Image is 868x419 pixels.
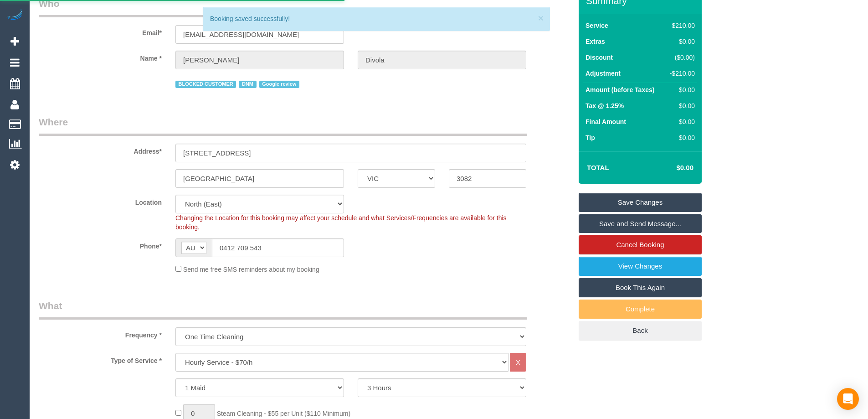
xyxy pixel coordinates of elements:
[32,144,169,156] label: Address*
[217,410,350,417] span: Steam Cleaning - $55 per Unit ($110 Minimum)
[667,85,695,94] div: $0.00
[212,238,344,257] input: Phone*
[667,69,695,78] div: -$210.00
[175,51,344,69] input: First Name*
[538,13,544,23] button: ×
[579,235,702,254] a: Cancel Booking
[175,214,507,231] span: Changing the Location for this booking may affect your schedule and what Services/Frequencies are...
[837,388,859,410] div: Open Intercom Messenger
[649,164,693,172] h4: $0.00
[667,133,695,142] div: $0.00
[586,133,595,142] label: Tip
[32,327,169,340] label: Frequency *
[586,117,626,126] label: Final Amount
[175,81,236,88] span: BLOCKED CUSTOMER
[586,101,624,110] label: Tax @ 1.25%
[5,9,24,22] img: Automaid Logo
[586,69,621,78] label: Adjustment
[579,193,702,212] a: Save Changes
[449,169,526,188] input: Post Code*
[183,266,319,273] span: Send me free SMS reminders about my booking
[239,81,256,88] span: DNM
[579,321,702,340] a: Back
[175,169,344,188] input: Suburb*
[586,53,613,62] label: Discount
[586,37,605,46] label: Extras
[175,25,344,44] input: Email*
[579,257,702,276] a: View Changes
[587,164,609,171] strong: Total
[259,81,299,88] span: Google review
[39,115,527,136] legend: Where
[667,101,695,110] div: $0.00
[32,51,169,63] label: Name *
[667,21,695,30] div: $210.00
[32,25,169,37] label: Email*
[586,85,654,94] label: Amount (before Taxes)
[667,37,695,46] div: $0.00
[579,214,702,233] a: Save and Send Message...
[32,238,169,251] label: Phone*
[667,53,695,62] div: ($0.00)
[32,353,169,365] label: Type of Service *
[32,195,169,207] label: Location
[358,51,526,69] input: Last Name*
[586,21,608,30] label: Service
[210,14,543,23] div: Booking saved successfully!
[39,299,527,320] legend: What
[579,278,702,297] a: Book This Again
[667,117,695,126] div: $0.00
